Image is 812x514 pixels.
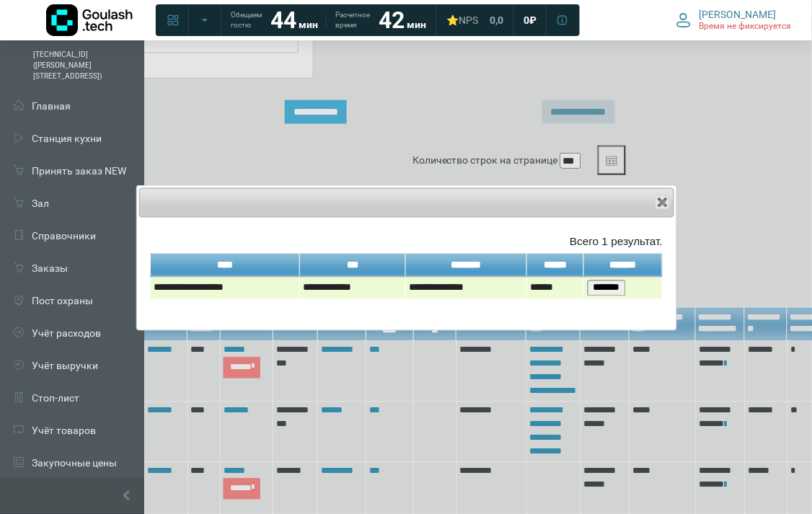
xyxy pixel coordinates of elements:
[515,7,545,33] a: 0 ₽
[700,21,792,32] span: Время не фиксируется
[46,4,133,36] img: Логотип компании Goulash.tech
[438,7,512,33] a: ⭐NPS 0,0
[222,7,435,33] a: Обещаем гостю 44 мин Расчетное время 42 мин
[459,14,478,26] span: NPS
[299,19,318,30] span: мин
[407,19,426,30] span: мин
[446,14,478,27] div: ⭐
[270,6,296,34] strong: 44
[231,10,262,30] span: Обещаем гостю
[490,14,503,27] span: 0,0
[150,234,663,250] div: Всего 1 результат.
[335,10,370,30] span: Расчетное время
[379,6,405,34] strong: 42
[524,14,529,27] span: 0
[668,5,800,35] button: [PERSON_NAME] Время не фиксируется
[656,195,670,210] button: Close
[700,8,777,21] span: [PERSON_NAME]
[529,14,537,27] span: ₽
